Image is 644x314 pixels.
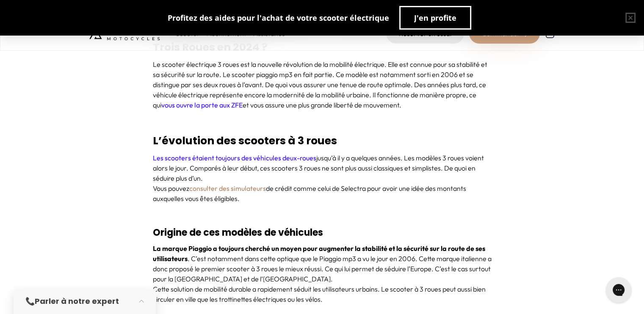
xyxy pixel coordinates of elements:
strong: L’évolution des scooters à 3 roues [153,133,337,148]
iframe: Gorgias live chat messenger [602,274,636,306]
a: vous ouvre la porte aux ZFE [161,101,243,109]
p: jusqu’à il y a quelques années. Les modèles 3 roues voient alors le jour. Comparés à leur début, ... [153,153,492,183]
p: Le scooter électrique 3 roues est la nouvelle révolution de la mobilité électrique. Elle est conn... [153,59,492,110]
strong: Origine de ces modèles de véhicules [153,226,323,239]
p: . C’est notamment dans cette optique que le Piaggio mp3 a vu le jour en 2006. Cette marque italie... [153,243,492,284]
p: Cette solution de mobilité durable a rapidement séduit les utilisateurs urbains. Le scooter à 3 r... [153,284,492,304]
a: consulter des simulateurs [189,184,266,193]
strong: La marque Piaggio a toujours cherché un moyen pour augmenter la stabilité et la sécurité sur la r... [153,244,485,263]
a: Les scooters étaient toujours des véhicules deux-roues [153,154,316,162]
p: Vous pouvez de crédit comme celui de Selectra pour avoir une idée des montants auxquelles vous êt... [153,183,492,204]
